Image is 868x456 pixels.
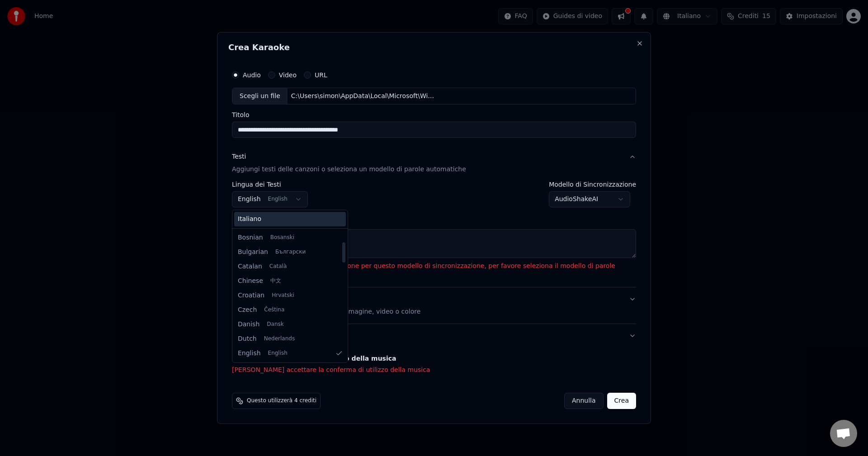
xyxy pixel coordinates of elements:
span: Catalan [238,262,262,271]
span: Czech [238,306,257,315]
span: Dutch [238,334,257,343]
span: Danish [238,320,259,329]
span: Български [275,249,306,256]
span: Italiano [238,215,261,224]
span: Dansk [267,321,283,328]
span: Čeština [264,306,284,314]
span: Chinese [238,277,263,286]
span: Català [269,263,287,270]
span: English [238,349,261,358]
span: Croatian [238,291,264,300]
span: Bulgarian [238,248,268,257]
span: Nederlands [264,335,295,343]
span: Hrvatski [272,292,294,299]
span: English [268,350,288,357]
span: Bosnian [238,233,263,242]
span: 中文 [270,277,281,285]
span: Bosanski [270,234,294,241]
